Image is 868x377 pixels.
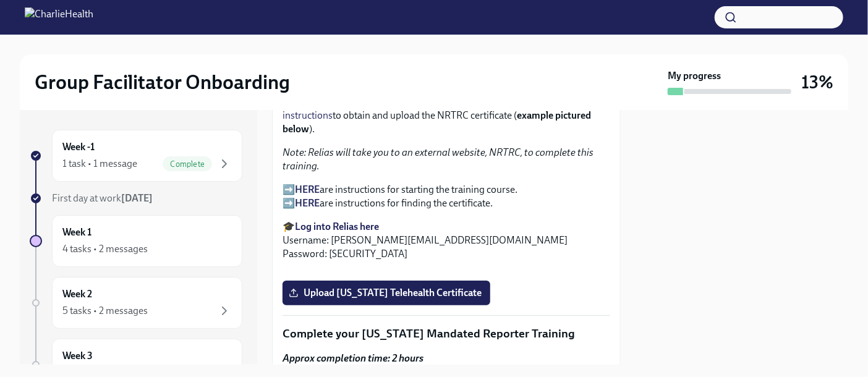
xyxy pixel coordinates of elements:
span: First day at work [52,192,153,204]
div: 1 task • 1 message [62,157,137,171]
h2: Group Facilitator Onboarding [35,70,290,95]
a: Week 14 tasks • 2 messages [30,215,242,267]
p: 🎓 Username: [PERSON_NAME][EMAIL_ADDRESS][DOMAIN_NAME] Password: [SECURITY_DATA] [283,220,610,261]
h6: Week -1 [62,140,95,154]
a: HERE [295,184,320,195]
a: Log into Relias here [295,221,379,232]
h6: Week 1 [62,226,91,239]
span: Upload [US_STATE] Telehealth Certificate [291,287,482,299]
a: First day at work[DATE] [30,192,242,205]
p: ➡️ are instructions for starting the training course. ➡️ are instructions for finding the certifi... [283,183,610,210]
a: HERE [295,197,320,209]
img: CharlieHealth [25,7,93,27]
em: Note: Relias will take you to an external website, NRTRC, to complete this training. [283,146,594,172]
label: Upload [US_STATE] Telehealth Certificate [283,281,490,305]
div: 4 tasks • 2 messages [62,242,148,256]
a: Week 25 tasks • 2 messages [30,277,242,329]
strong: My progress [668,69,721,83]
strong: [DATE] [121,192,153,204]
h3: 13% [801,71,833,93]
a: Week -11 task • 1 messageComplete [30,130,242,182]
strong: Approx completion time: 2 hours [283,352,423,364]
h6: Week 2 [62,287,92,301]
p: Complete your [US_STATE] Mandated Reporter Training [283,326,610,342]
h6: Week 3 [62,349,93,363]
span: Complete [163,159,212,169]
div: 5 tasks • 2 messages [62,304,148,318]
